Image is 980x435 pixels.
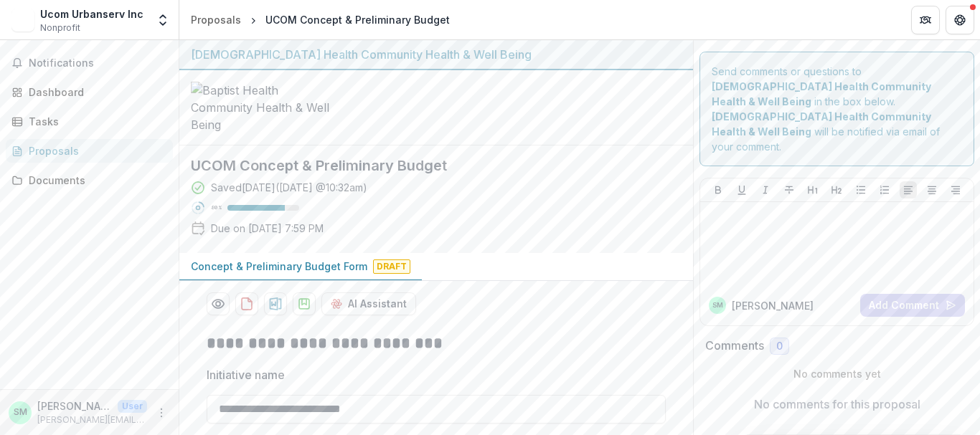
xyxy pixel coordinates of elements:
[900,181,917,199] button: Align Left
[235,292,258,315] button: download-proposal
[191,82,334,133] img: Baptist Health Community Health & Well Being
[191,157,659,174] h2: UCOM Concept & Preliminary Budget
[207,366,285,383] p: Initiative name
[699,52,974,166] div: Send comments or questions to in the box below. will be notified via email of your comment.
[118,400,147,413] p: User
[781,181,798,199] button: Strike
[153,6,173,34] button: Open entity switcher
[6,80,173,104] a: Dashboard
[804,181,821,199] button: Heading 1
[211,221,324,236] p: Due on [DATE] 7:59 PM
[29,85,161,100] div: Dashboard
[373,259,410,274] span: Draft
[185,9,456,30] nav: breadcrumb
[185,9,247,30] a: Proposals
[757,181,774,199] button: Italicize
[29,57,167,70] span: Notifications
[6,168,173,192] a: Documents
[6,110,173,133] a: Tasks
[732,298,814,313] p: [PERSON_NAME]
[191,259,367,274] p: Concept & Preliminary Budget Form
[828,181,845,199] button: Heading 2
[11,9,34,32] img: Ucom Urbanserv Inc
[705,339,764,353] h2: Comments
[211,180,367,195] div: Saved [DATE] ( [DATE] @ 10:32am )
[710,181,727,199] button: Bold
[37,414,147,426] p: [PERSON_NAME][EMAIL_ADDRESS][DOMAIN_NAME]
[733,181,750,199] button: Underline
[712,110,931,138] strong: [DEMOGRAPHIC_DATA] Health Community Health & Well Being
[6,52,173,75] button: Notifications
[6,139,173,163] a: Proposals
[852,181,870,199] button: Bullet List
[321,292,416,315] button: AI Assistant
[776,340,783,353] span: 0
[29,114,161,129] div: Tasks
[712,302,723,309] div: Sara Mitchell
[705,366,969,381] p: No comments yet
[947,181,964,199] button: Align Right
[754,396,920,413] p: No comments for this proposal
[712,80,931,107] strong: [DEMOGRAPHIC_DATA] Health Community Health & Well Being
[191,12,241,27] div: Proposals
[265,12,450,27] div: UCOM Concept & Preliminary Budget
[946,6,974,34] button: Get Help
[207,292,230,315] button: Preview 2921a6d9-dacf-4d10-ad5f-41a973986136-0.pdf
[860,294,965,317] button: Add Comment
[37,398,112,414] p: [PERSON_NAME]
[14,408,27,417] div: Sara Mitchell
[911,6,940,34] button: Partners
[29,143,161,158] div: Proposals
[40,6,143,21] div: Ucom Urbanserv Inc
[153,404,170,421] button: More
[264,292,287,315] button: download-proposal
[876,181,893,199] button: Ordered List
[29,173,161,188] div: Documents
[293,292,316,315] button: download-proposal
[40,21,80,34] span: Nonprofit
[923,181,941,199] button: Align Center
[191,46,682,63] div: [DEMOGRAPHIC_DATA] Health Community Health & Well Being
[211,203,222,213] p: 80 %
